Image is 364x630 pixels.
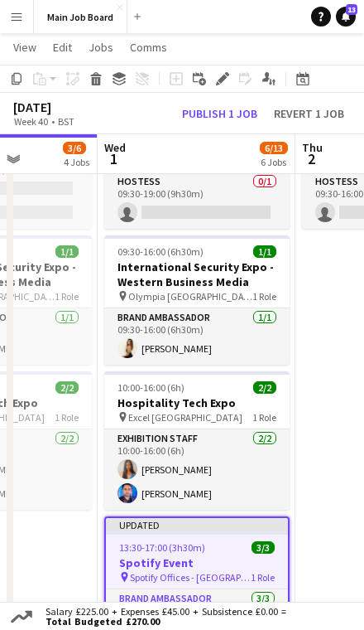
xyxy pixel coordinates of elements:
span: Wed [104,140,126,155]
span: 2/2 [55,381,79,394]
span: 13:30-17:00 (3h30m) [119,541,205,554]
span: 3/3 [251,541,275,554]
span: 09:30-16:00 (6h30m) [117,245,204,258]
h3: International Security Expo - Western Business Media [104,259,290,289]
span: 1 Role [251,571,275,584]
app-job-card: 10:00-16:00 (6h)2/2Hospitality Tech Expo Excel [GEOGRAPHIC_DATA]1 RoleExhibition Staff2/210:00-16... [104,371,290,510]
div: 6 Jobs [261,156,287,168]
span: Total Budgeted £270.00 [45,617,286,627]
span: 2/2 [253,381,276,394]
button: Revert 1 job [267,104,351,123]
a: 13 [336,7,356,27]
span: 1 Role [55,290,79,303]
span: 1 Role [252,290,276,303]
h3: Hospitality Tech Expo [104,395,290,410]
app-job-card: 09:30-16:00 (6h30m)1/1International Security Expo - Western Business Media Olympia [GEOGRAPHIC_DA... [104,235,290,365]
span: 1/1 [253,245,276,258]
div: Salary £225.00 + Expenses £45.00 + Subsistence £0.00 = [36,607,290,627]
div: 4 Jobs [64,156,89,168]
div: [DATE] [13,99,113,115]
a: Comms [123,36,174,58]
app-card-role: Brand Ambassador1/109:30-16:00 (6h30m)[PERSON_NAME] [104,308,290,365]
span: View [13,40,36,55]
a: Jobs [82,36,120,58]
span: 13 [346,4,357,15]
span: 10:00-16:00 (6h) [117,381,184,394]
span: 1 Role [252,411,276,424]
span: Excel [GEOGRAPHIC_DATA] [128,411,242,424]
button: Publish 1 job [175,104,264,123]
span: Olympia [GEOGRAPHIC_DATA] [128,290,252,303]
div: BST [58,115,74,128]
span: Spotify Offices - [GEOGRAPHIC_DATA] [130,571,251,584]
span: 3/6 [63,142,86,154]
span: Comms [130,40,167,55]
span: 1 [102,149,126,168]
span: 6/13 [260,142,288,154]
button: Main Job Board [34,1,127,33]
h3: Spotify Event [106,555,288,570]
a: Edit [46,36,79,58]
span: 1/1 [55,245,79,258]
span: Edit [53,40,72,55]
span: Thu [302,140,323,155]
app-card-role: Hostess0/109:30-19:00 (9h30m) [104,172,290,229]
span: 1 Role [55,411,79,424]
a: View [7,36,43,58]
span: 2 [299,149,323,168]
span: Jobs [89,40,113,55]
div: Updated [106,518,288,531]
app-card-role: Exhibition Staff2/210:00-16:00 (6h)[PERSON_NAME][PERSON_NAME] [104,429,290,510]
span: Week 40 [10,115,51,128]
